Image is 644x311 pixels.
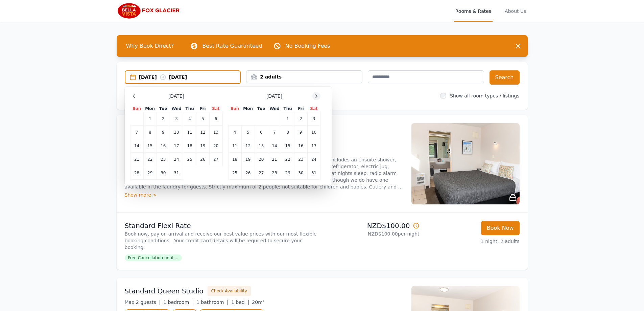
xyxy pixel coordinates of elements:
td: 12 [196,126,209,139]
th: Tue [157,106,170,112]
span: Max 2 guests | [125,299,161,305]
td: 5 [241,126,255,139]
td: 2 [294,112,307,126]
span: 1 bed | [231,299,249,305]
td: 18 [228,153,241,166]
th: Sat [209,106,222,112]
td: 4 [228,126,241,139]
td: 15 [281,139,294,153]
td: 8 [281,126,294,139]
td: 10 [170,126,183,139]
th: Mon [241,106,255,112]
p: NZD$100.00 per night [325,230,420,237]
p: NZD$100.00 [325,221,420,230]
td: 3 [170,112,183,126]
td: 13 [255,139,268,153]
td: 15 [143,139,157,153]
td: 20 [255,153,268,166]
img: Bella Vista Fox Glacier [117,3,182,19]
span: [DATE] [168,93,184,99]
th: Sun [130,106,143,112]
td: 14 [130,139,143,153]
p: Book now, pay on arrival and receive our best value prices with our most flexible booking conditi... [125,230,319,251]
td: 11 [183,126,196,139]
span: Why Book Direct? [121,39,180,53]
th: Wed [268,106,281,112]
th: Fri [294,106,307,112]
td: 17 [170,139,183,153]
div: Show more > [125,192,403,198]
p: Best Rate Guaranteed [202,42,262,50]
td: 23 [294,153,307,166]
button: Check Availability [208,286,251,296]
td: 25 [183,153,196,166]
button: Book Now [481,221,520,235]
td: 24 [307,153,320,166]
p: 1 night, 2 adults [425,238,520,245]
td: 16 [157,139,170,153]
td: 26 [241,166,255,180]
span: 20m² [252,299,264,305]
span: Free Cancellation until ... [125,254,182,261]
th: Sat [307,106,320,112]
th: Sun [228,106,241,112]
p: No Booking Fees [285,42,330,50]
td: 3 [307,112,320,126]
td: 9 [294,126,307,139]
th: Thu [183,106,196,112]
td: 2 [157,112,170,126]
h3: Standard Queen Studio [125,286,204,296]
td: 6 [255,126,268,139]
td: 19 [196,139,209,153]
td: 1 [143,112,157,126]
td: 29 [143,166,157,180]
td: 22 [143,153,157,166]
td: 29 [281,166,294,180]
td: 27 [255,166,268,180]
td: 9 [157,126,170,139]
td: 21 [268,153,281,166]
td: 5 [196,112,209,126]
td: 4 [183,112,196,126]
th: Mon [143,106,157,112]
th: Tue [255,106,268,112]
td: 28 [268,166,281,180]
td: 10 [307,126,320,139]
div: 2 adults [246,73,362,80]
td: 31 [307,166,320,180]
td: 30 [294,166,307,180]
span: 1 bedroom | [163,299,194,305]
td: 19 [241,153,255,166]
th: Fri [196,106,209,112]
span: [DATE] [266,93,282,99]
td: 30 [157,166,170,180]
td: 8 [143,126,157,139]
th: Thu [281,106,294,112]
td: 26 [196,153,209,166]
p: Standard Flexi Rate [125,221,319,230]
div: [DATE] [DATE] [139,74,240,81]
td: 31 [170,166,183,180]
th: Wed [170,106,183,112]
td: 7 [268,126,281,139]
td: 24 [170,153,183,166]
td: 28 [130,166,143,180]
td: 7 [130,126,143,139]
td: 17 [307,139,320,153]
td: 6 [209,112,222,126]
td: 11 [228,139,241,153]
td: 14 [268,139,281,153]
label: Show all room types / listings [450,93,519,98]
td: 23 [157,153,170,166]
span: 1 bathroom | [196,299,229,305]
td: 21 [130,153,143,166]
td: 13 [209,126,222,139]
button: Search [490,70,520,85]
td: 16 [294,139,307,153]
td: 1 [281,112,294,126]
td: 27 [209,153,222,166]
td: 18 [183,139,196,153]
td: 22 [281,153,294,166]
td: 12 [241,139,255,153]
td: 20 [209,139,222,153]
